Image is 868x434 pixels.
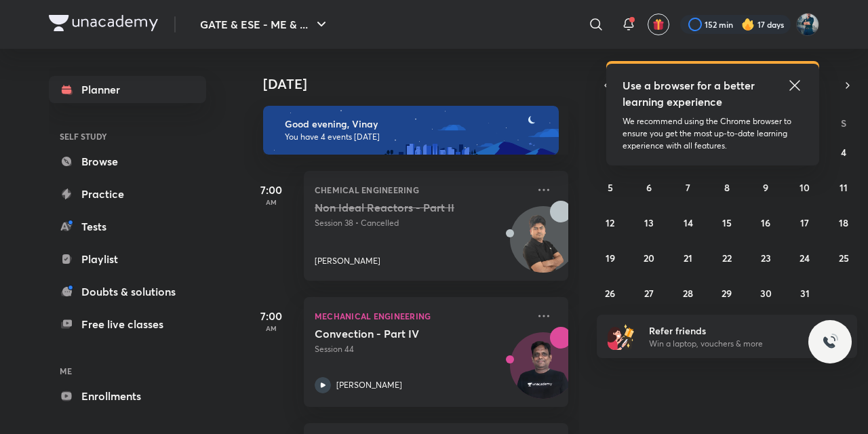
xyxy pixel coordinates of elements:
abbr: Saturday [841,117,846,130]
abbr: October 25, 2025 [839,252,849,264]
button: October 28, 2025 [677,282,699,304]
abbr: October 22, 2025 [722,252,732,264]
button: October 15, 2025 [716,212,738,233]
img: Company Logo [49,15,158,31]
abbr: October 12, 2025 [606,216,614,229]
h5: Non Ideal Reactors - Part II [315,201,484,214]
abbr: October 21, 2025 [684,252,692,264]
button: October 31, 2025 [794,282,816,304]
button: October 10, 2025 [794,176,816,198]
button: avatar [648,14,669,35]
button: October 5, 2025 [599,176,621,198]
img: evening [263,106,559,155]
abbr: October 28, 2025 [683,287,693,300]
button: October 27, 2025 [638,282,660,304]
img: referral [608,323,635,350]
button: October 26, 2025 [599,282,621,304]
h5: 7:00 [244,308,298,324]
abbr: October 19, 2025 [606,252,615,264]
img: streak [741,18,755,31]
p: Session 38 • Cancelled [315,217,528,229]
abbr: October 14, 2025 [684,216,693,229]
abbr: October 9, 2025 [763,181,768,194]
h6: Good evening, Vinay [285,118,547,130]
img: ttu [822,334,838,350]
button: October 8, 2025 [716,176,738,198]
abbr: October 5, 2025 [608,181,613,194]
button: October 24, 2025 [794,247,816,269]
abbr: October 8, 2025 [724,181,730,194]
button: October 14, 2025 [677,212,699,233]
a: Enrollments [49,382,206,410]
p: We recommend using the Chrome browser to ensure you get the most up-to-date learning experience w... [623,115,803,152]
p: [PERSON_NAME] [315,255,380,267]
a: Browse [49,148,206,175]
abbr: October 15, 2025 [722,216,732,229]
a: Free live classes [49,311,206,338]
p: [PERSON_NAME] [336,379,402,391]
p: Mechanical Engineering [315,308,528,324]
button: October 7, 2025 [677,176,699,198]
a: Company Logo [49,15,158,35]
img: Avatar [511,214,576,279]
button: October 6, 2025 [638,176,660,198]
a: Playlist [49,245,206,273]
p: You have 4 events [DATE] [285,132,547,142]
button: GATE & ESE - ME & ... [192,11,338,38]
a: Tests [49,213,206,240]
abbr: October 17, 2025 [800,216,809,229]
p: Session 44 [315,343,528,355]
button: October 29, 2025 [716,282,738,304]
abbr: October 4, 2025 [841,146,846,159]
abbr: October 13, 2025 [644,216,654,229]
a: Practice [49,180,206,208]
h6: Refer friends [649,323,816,338]
abbr: October 26, 2025 [605,287,615,300]
button: October 23, 2025 [755,247,776,269]
h5: 7:00 [244,182,298,198]
h5: Convection - Part IV [315,327,484,340]
abbr: October 11, 2025 [840,181,848,194]
abbr: October 10, 2025 [800,181,810,194]
img: avatar [652,18,665,31]
img: Avatar [511,340,576,405]
a: Planner [49,76,206,103]
button: October 12, 2025 [599,212,621,233]
button: October 4, 2025 [833,141,854,163]
img: Vinay Upadhyay [796,13,819,36]
button: October 18, 2025 [833,212,854,233]
button: October 9, 2025 [755,176,776,198]
abbr: October 7, 2025 [686,181,690,194]
abbr: October 16, 2025 [761,216,770,229]
p: AM [244,324,298,332]
p: AM [244,198,298,206]
p: Chemical Engineering [315,182,528,198]
abbr: October 29, 2025 [722,287,732,300]
button: October 30, 2025 [755,282,776,304]
button: October 25, 2025 [833,247,854,269]
button: October 22, 2025 [716,247,738,269]
abbr: October 24, 2025 [800,252,810,264]
button: October 19, 2025 [599,247,621,269]
abbr: October 18, 2025 [839,216,848,229]
abbr: October 30, 2025 [760,287,772,300]
h6: ME [49,359,206,382]
button: October 13, 2025 [638,212,660,233]
p: Win a laptop, vouchers & more [649,338,816,350]
abbr: October 27, 2025 [644,287,654,300]
h5: Use a browser for a better learning experience [623,77,757,110]
button: October 17, 2025 [794,212,816,233]
button: October 20, 2025 [638,247,660,269]
button: October 16, 2025 [755,212,776,233]
button: October 21, 2025 [677,247,699,269]
button: October 11, 2025 [833,176,854,198]
a: Doubts & solutions [49,278,206,305]
h4: [DATE] [263,76,582,92]
abbr: October 20, 2025 [644,252,654,264]
abbr: October 31, 2025 [800,287,810,300]
abbr: October 6, 2025 [646,181,652,194]
abbr: October 23, 2025 [761,252,771,264]
h6: SELF STUDY [49,125,206,148]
